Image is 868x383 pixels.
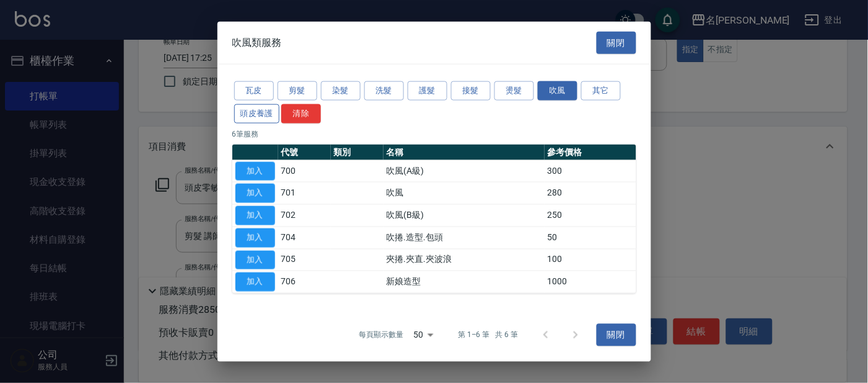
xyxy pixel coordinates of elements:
[281,104,321,123] button: 清除
[545,160,636,182] td: 300
[538,81,577,101] button: 吹風
[384,204,545,227] td: 吹風(B級)
[278,271,331,293] td: 706
[545,204,636,227] td: 250
[235,228,275,247] button: 加入
[235,273,275,292] button: 加入
[597,324,636,347] button: 關閉
[235,184,275,203] button: 加入
[384,227,545,249] td: 吹捲.造型.包頭
[494,81,534,101] button: 燙髮
[331,144,384,160] th: 類別
[234,104,280,123] button: 頭皮養護
[384,182,545,204] td: 吹風
[235,250,275,269] button: 加入
[232,36,282,48] span: 吹風類服務
[384,144,545,160] th: 名稱
[278,182,331,204] td: 701
[545,227,636,249] td: 50
[384,249,545,271] td: 夾捲.夾直.夾波浪
[597,31,636,54] button: 關閉
[232,128,636,139] p: 6 筆服務
[321,81,361,101] button: 染髮
[545,182,636,204] td: 280
[545,249,636,271] td: 100
[408,318,438,352] div: 50
[278,227,331,249] td: 704
[408,81,447,101] button: 護髮
[384,271,545,293] td: 新娘造型
[234,81,274,101] button: 瓦皮
[359,330,403,341] p: 每頁顯示數量
[451,81,491,101] button: 接髮
[278,160,331,182] td: 700
[364,81,404,101] button: 洗髮
[278,204,331,227] td: 702
[545,144,636,160] th: 參考價格
[278,144,331,160] th: 代號
[278,249,331,271] td: 705
[384,160,545,182] td: 吹風(A級)
[278,81,317,101] button: 剪髮
[235,206,275,225] button: 加入
[235,161,275,181] button: 加入
[458,330,518,341] p: 第 1–6 筆 共 6 筆
[545,271,636,293] td: 1000
[581,81,621,101] button: 其它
